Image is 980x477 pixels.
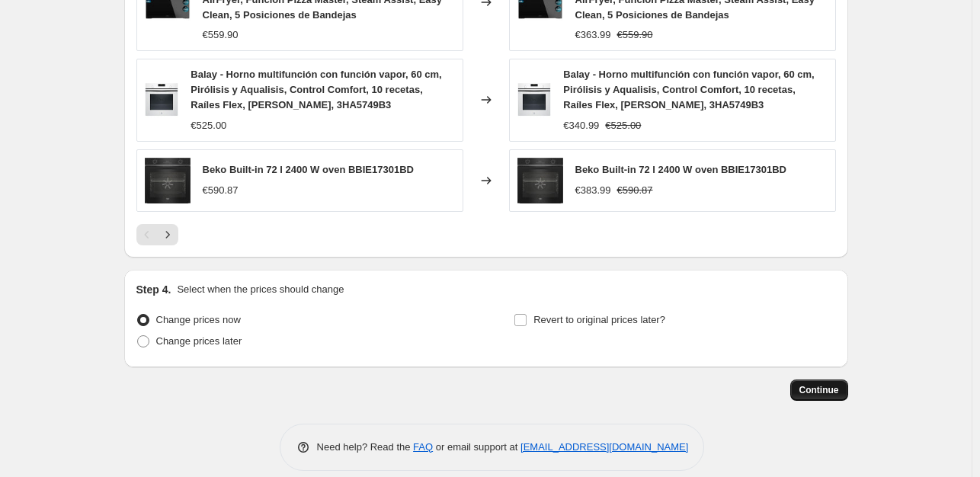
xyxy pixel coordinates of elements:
span: or email support at [433,441,520,453]
img: 41t9-ObdWpL_80x.jpg [145,158,191,203]
button: Continue [790,379,848,401]
span: Need help? Read the [317,441,414,453]
img: 7164Lb5cPxL_80x.jpg [145,77,179,123]
a: [EMAIL_ADDRESS][DOMAIN_NAME] [520,441,688,453]
span: Continue [799,384,839,396]
a: FAQ [413,441,433,453]
p: Select when the prices should change [177,282,344,297]
div: €363.99 [575,27,611,43]
div: €383.99 [575,183,611,198]
span: Change prices now [156,314,241,325]
img: 7164Lb5cPxL_80x.jpg [517,77,552,123]
div: €590.87 [203,183,239,198]
strike: €590.87 [617,183,653,198]
span: Balay - Horno multifunción con función vapor, 60 cm, Pirólisis y Aqualisis, Control Comfort, 10 r... [563,69,814,110]
button: Next [157,224,178,245]
div: €525.00 [191,118,226,133]
span: Revert to original prices later? [533,314,665,325]
h2: Step 4. [136,282,171,297]
span: Change prices later [156,335,242,347]
span: Beko Built-in 72 l 2400 W oven BBIE17301BD [203,164,414,175]
span: Balay - Horno multifunción con función vapor, 60 cm, Pirólisis y Aqualisis, Control Comfort, 10 r... [191,69,441,110]
strike: €559.90 [617,27,653,43]
div: €340.99 [563,118,599,133]
div: €559.90 [203,27,239,43]
span: Beko Built-in 72 l 2400 W oven BBIE17301BD [575,164,786,175]
strike: €525.00 [605,118,641,133]
nav: Pagination [136,224,178,245]
img: 41t9-ObdWpL_80x.jpg [517,158,563,203]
